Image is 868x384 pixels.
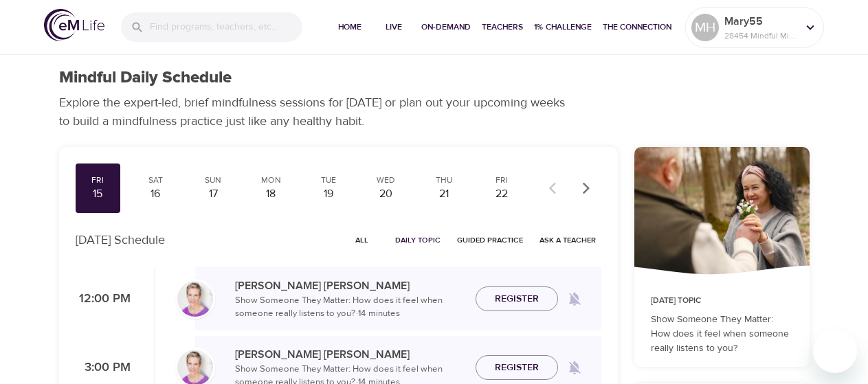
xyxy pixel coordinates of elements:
button: Register [476,286,558,312]
img: kellyb.jpg [177,281,213,317]
button: Ask a Teacher [534,229,601,251]
div: Fri [81,174,115,186]
span: Guided Practice [457,234,523,247]
span: Daily Topic [395,234,441,247]
span: Live [377,20,410,34]
div: Thu [427,174,461,186]
div: MH [691,14,719,41]
p: [PERSON_NAME] [PERSON_NAME] [235,346,465,363]
div: 20 [369,186,403,202]
button: Daily Topic [390,229,446,251]
p: Show Someone They Matter: How does it feel when someone really listens to you? · 14 minutes [235,294,465,321]
span: Register [495,291,539,308]
p: [DATE] Schedule [76,231,165,249]
p: [PERSON_NAME] [PERSON_NAME] [235,278,465,294]
span: All [346,234,379,247]
div: 22 [485,186,519,202]
p: 12:00 PM [76,290,131,308]
p: Show Someone They Matter: How does it feel when someone really listens to you? [651,313,793,356]
p: Explore the expert-led, brief mindfulness sessions for [DATE] or plan out your upcoming weeks to ... [59,93,575,131]
span: Remind me when a class goes live every Friday at 12:00 PM [558,282,591,315]
p: 28454 Mindful Minutes [724,30,797,42]
p: [DATE] Topic [651,295,793,307]
iframe: Button to launch messaging window [813,329,857,373]
div: Tue [311,174,346,186]
p: Mary55 [724,13,797,30]
span: The Connection [603,20,671,34]
button: Register [476,355,558,381]
span: 1% Challenge [534,20,592,34]
button: All [340,229,384,251]
div: Sat [138,174,173,186]
span: Register [495,359,539,376]
span: Remind me when a class goes live every Friday at 3:00 PM [558,351,591,384]
img: logo [44,9,104,41]
span: Ask a Teacher [539,234,596,247]
div: 18 [254,186,288,202]
div: Wed [369,174,403,186]
div: Sun [196,174,230,186]
div: 19 [311,186,346,202]
span: Teachers [482,20,523,34]
button: Guided Practice [452,229,528,251]
div: Mon [254,174,288,186]
div: 15 [81,186,115,202]
div: 21 [427,186,461,202]
div: 17 [196,186,230,202]
span: Home [333,20,366,34]
span: On-Demand [421,20,471,34]
p: 3:00 PM [76,359,131,377]
div: 16 [138,186,173,202]
div: Fri [485,174,519,186]
input: Find programs, teachers, etc... [150,12,302,42]
h1: Mindful Daily Schedule [59,68,232,88]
